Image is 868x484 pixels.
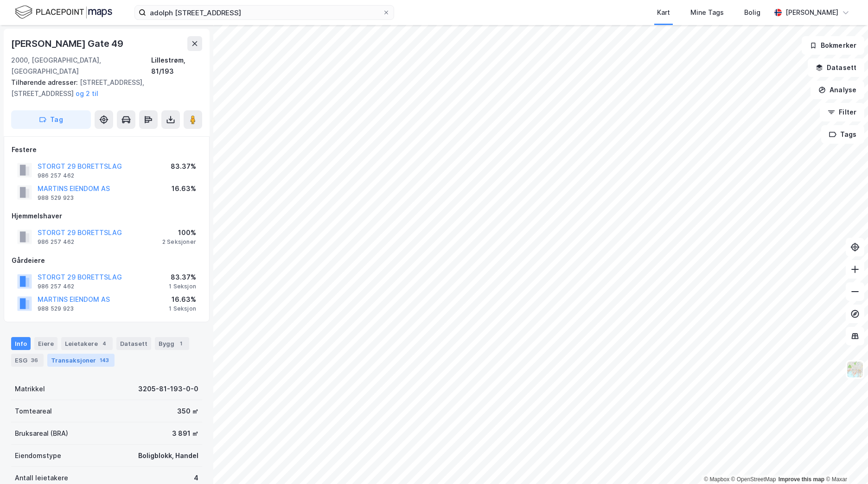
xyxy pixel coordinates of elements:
[657,7,670,18] div: Kart
[731,476,776,483] a: OpenStreetMap
[177,406,198,417] div: 350 ㎡
[38,238,74,246] div: 986 257 462
[11,55,151,77] div: 2000, [GEOGRAPHIC_DATA], [GEOGRAPHIC_DATA]
[15,472,68,484] div: Antall leietakere
[146,6,383,19] input: Søk på adresse, matrikkel, gårdeiere, leietakere eller personer
[61,337,113,350] div: Leietakere
[12,210,202,222] div: Hjemmelshaver
[138,450,198,461] div: Boligblokk, Handel
[808,58,864,77] button: Datasett
[821,125,864,144] button: Tags
[11,77,195,99] div: [STREET_ADDRESS], [STREET_ADDRESS]
[171,161,196,172] div: 83.37%
[34,337,57,350] div: Eiere
[704,476,729,483] a: Mapbox
[690,7,724,18] div: Mine Tags
[811,81,864,99] button: Analyse
[151,55,202,77] div: Lillestrøm, 81/193
[11,110,91,129] button: Tag
[176,339,185,348] div: 1
[846,361,864,378] img: Z
[38,305,74,312] div: 988 529 923
[785,7,838,18] div: [PERSON_NAME]
[155,337,189,350] div: Bygg
[172,428,198,439] div: 3 891 ㎡
[169,283,196,290] div: 1 Seksjon
[802,36,864,55] button: Bokmerker
[194,472,198,484] div: 4
[820,103,864,121] button: Filter
[15,406,52,417] div: Tomteareal
[169,305,196,312] div: 1 Seksjon
[15,4,112,20] img: logo.f888ab2527a4732fd821a326f86c7f29.svg
[11,36,125,51] div: [PERSON_NAME] Gate 49
[15,450,61,461] div: Eiendomstype
[116,337,151,350] div: Datasett
[169,272,196,283] div: 83.37%
[29,356,40,365] div: 36
[744,7,760,18] div: Bolig
[15,428,68,439] div: Bruksareal (BRA)
[38,172,74,179] div: 986 257 462
[12,255,202,266] div: Gårdeiere
[162,238,196,246] div: 2 Seksjoner
[15,383,45,395] div: Matrikkel
[822,439,868,484] iframe: Chat Widget
[169,294,196,305] div: 16.63%
[98,356,111,365] div: 143
[162,227,196,238] div: 100%
[779,476,824,483] a: Improve this map
[100,339,109,348] div: 4
[38,283,74,290] div: 986 257 462
[11,78,80,86] span: Tilhørende adresser:
[38,194,74,202] div: 988 529 923
[47,354,115,367] div: Transaksjoner
[12,144,202,155] div: Festere
[822,439,868,484] div: Kontrollprogram for chat
[11,354,44,367] div: ESG
[11,337,31,350] div: Info
[172,183,196,194] div: 16.63%
[138,383,198,395] div: 3205-81-193-0-0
